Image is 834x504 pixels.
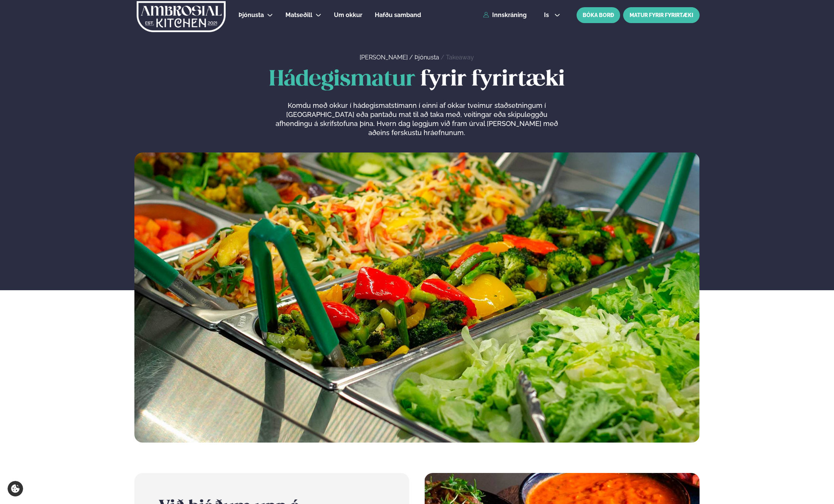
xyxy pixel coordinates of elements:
[375,11,421,20] a: Hafðu samband
[334,11,362,20] a: Um okkur
[269,69,415,90] span: Hádegismatur
[538,12,566,18] button: is
[285,11,312,20] a: Matseðill
[577,7,620,23] button: BÓKA BORÐ
[544,12,551,18] span: is
[441,54,446,61] span: /
[446,54,474,61] a: Takeaway
[334,11,362,19] span: Um okkur
[134,152,700,443] img: image alt
[415,54,439,61] a: Þjónusta
[274,101,560,137] p: Komdu með okkur í hádegismatstímann í einni af okkar tveimur staðsetningum í [GEOGRAPHIC_DATA] eð...
[375,11,421,19] span: Hafðu samband
[360,54,408,61] a: [PERSON_NAME]
[409,54,415,61] span: /
[483,12,527,19] a: Innskráning
[8,481,23,496] a: Cookie settings
[239,11,264,20] a: Þjónusta
[136,1,226,32] img: logo
[623,7,700,23] a: MATUR FYRIR FYRIRTÆKI
[285,11,312,19] span: Matseðill
[239,11,264,19] span: Þjónusta
[134,68,700,92] h1: fyrir fyrirtæki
